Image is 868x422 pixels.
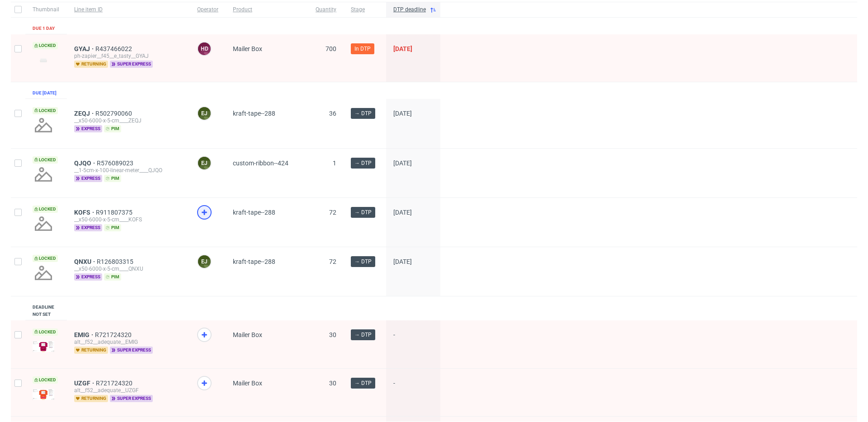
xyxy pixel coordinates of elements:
span: Locked [33,42,58,49]
a: R502790060 [95,110,134,117]
a: R721724320 [96,380,134,387]
a: QJQO [74,159,97,167]
span: express [74,125,102,132]
span: 30 [329,380,336,387]
span: returning [74,347,108,354]
span: super express [110,395,153,402]
span: Mailer Box [233,45,262,52]
div: Due [DATE] [33,89,57,97]
span: → DTP [354,159,372,167]
span: Quantity [316,6,336,14]
span: Operator [197,6,218,14]
span: DTP deadline [393,6,426,14]
div: Due 1 day [33,25,55,32]
span: 1 [333,159,336,167]
span: express [74,224,102,231]
span: Locked [33,156,58,164]
img: data [33,341,54,352]
div: __x50-6000-x-5-cm____ZEQJ [74,117,183,124]
span: [DATE] [393,45,412,52]
span: Product [233,6,301,14]
span: kraft-tape--288 [233,258,275,265]
span: Locked [33,376,58,384]
figcaption: EJ [198,157,211,169]
figcaption: HD [198,42,211,55]
span: → DTP [354,379,372,387]
div: alt__f52__adequate__EMIG [74,338,183,346]
span: Locked [33,206,58,213]
a: GYAJ [74,45,95,52]
img: no_design.png [33,114,54,136]
span: → DTP [354,109,372,117]
span: → DTP [354,331,372,339]
figcaption: EJ [198,107,211,120]
div: ph-zapier__f45__e_tasty__GYAJ [74,52,183,60]
img: no_design.png [33,262,54,284]
span: 30 [329,331,336,338]
span: returning [74,395,108,402]
a: R721724320 [95,331,133,338]
span: Locked [33,328,58,336]
span: In DTP [354,45,371,53]
span: Mailer Box [233,331,262,338]
a: ZEQJ [74,110,95,117]
span: express [74,175,102,182]
a: QNXU [74,258,97,265]
span: [DATE] [393,258,412,265]
span: 72 [329,258,336,265]
span: - [393,331,433,357]
span: pim [104,125,121,132]
span: Thumbnail [33,6,60,14]
a: R126803315 [97,258,135,265]
span: UZGF [74,380,96,387]
a: R437466022 [95,45,134,52]
div: __1-5cm-x-100-linear-meter____QJQO [74,167,183,174]
div: Deadline not set [33,304,60,318]
span: returning [74,61,108,68]
span: super express [110,61,153,68]
span: super express [110,347,153,354]
span: kraft-tape--288 [233,110,275,117]
span: → DTP [354,208,372,216]
div: alt__f52__adequate__UZGF [74,387,183,394]
span: Mailer Box [233,380,262,387]
span: custom-ribbon--424 [233,159,288,167]
a: R911807375 [96,209,134,216]
span: Locked [33,255,58,262]
span: kraft-tape--288 [233,209,275,216]
span: [DATE] [393,209,412,216]
span: pim [104,273,121,281]
span: 700 [325,45,336,52]
figcaption: EJ [198,255,211,268]
a: KOFS [74,209,96,216]
a: EMIG [74,331,95,338]
span: - [393,380,433,405]
span: Locked [33,107,58,114]
span: → DTP [354,258,372,266]
span: pim [104,175,121,182]
a: R576089023 [97,159,135,167]
span: Line item ID [74,6,183,14]
img: version_two_editor_design [33,54,54,66]
span: [DATE] [393,159,412,167]
span: 72 [329,209,336,216]
div: __x50-6000-x-5-cm____QNXU [74,265,183,272]
span: Stage [351,6,379,14]
span: express [74,273,102,281]
span: [DATE] [393,110,412,117]
img: no_design.png [33,164,54,185]
span: pim [104,224,121,231]
div: __x50-6000-x-5-cm____KOFS [74,216,183,223]
img: data [33,389,54,400]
